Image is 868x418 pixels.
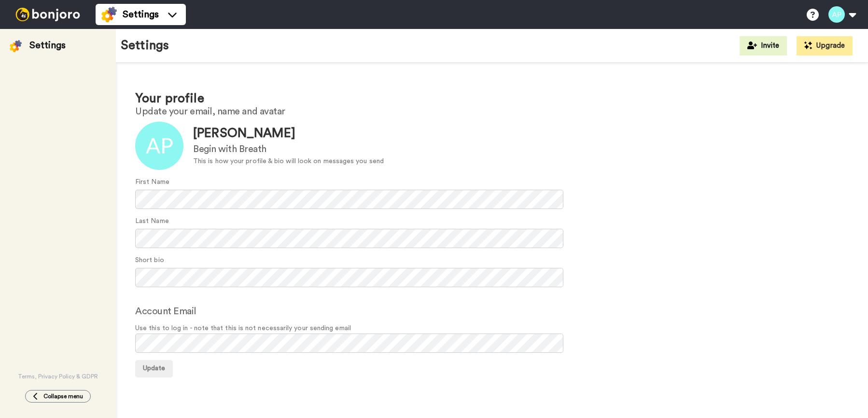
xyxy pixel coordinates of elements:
span: Settings [123,8,159,21]
div: Settings [29,39,66,52]
button: Collapse menu [25,390,91,403]
label: Short bio [135,255,164,265]
label: Account Email [135,304,196,319]
div: [PERSON_NAME] [193,125,384,142]
span: Update [143,365,165,372]
div: Begin with Breath [193,142,384,156]
img: settings-colored.svg [101,7,117,22]
h1: Your profile [135,92,849,106]
img: settings-colored.svg [10,40,22,52]
img: bj-logo-header-white.svg [12,8,84,21]
button: Update [135,360,173,377]
span: Collapse menu [43,392,83,400]
label: Last Name [135,216,169,226]
div: This is how your profile & bio will look on messages you send [193,156,384,167]
button: Invite [740,36,787,56]
h2: Update your email, name and avatar [135,106,849,117]
span: Use this to log in - note that this is not necessarily your sending email [135,323,849,334]
label: First Name [135,177,169,187]
h1: Settings [121,39,169,53]
button: Upgrade [797,36,853,56]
